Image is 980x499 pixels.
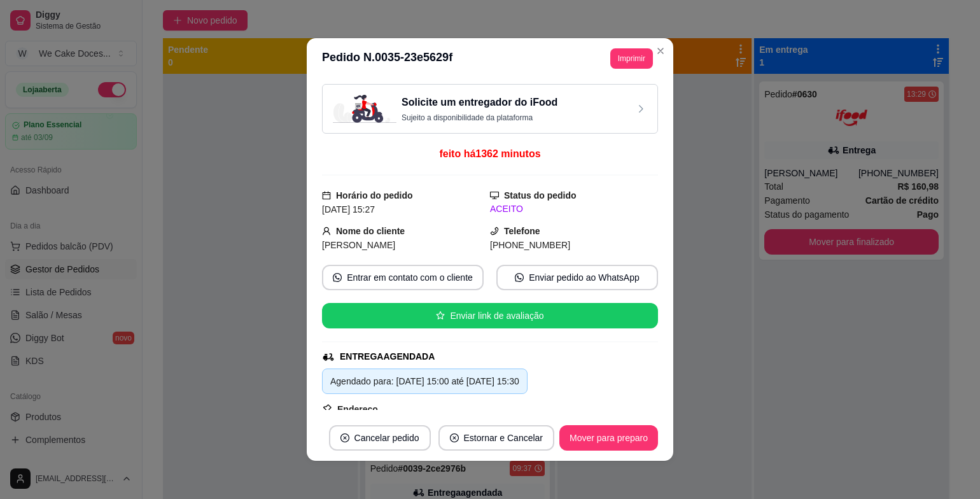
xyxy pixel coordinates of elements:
strong: Nome do cliente [336,226,405,236]
button: close-circleEstornar e Cancelar [438,425,555,451]
p: Sujeito a disponibilidade da plataforma [402,113,557,123]
div: ENTREGA AGENDADA [340,350,435,363]
span: close-circle [450,433,459,442]
strong: Status do pedido [504,190,577,200]
button: whats-appEntrar em contato com o cliente [322,265,484,290]
div: ACEITO [490,202,658,216]
div: Agendado para: [DATE] 15:00 até [DATE] 15:30 [330,374,519,388]
span: [DATE] 15:27 [322,204,375,214]
button: starEnviar link de avaliação [322,303,658,328]
button: Mover para preparo [559,425,658,451]
strong: Telefone [504,226,540,236]
span: star [436,311,445,320]
span: [PERSON_NAME] [322,240,395,250]
span: calendar [322,191,331,200]
span: whats-app [515,273,524,282]
span: whats-app [333,273,342,282]
button: Imprimir [610,48,653,69]
span: desktop [490,191,499,200]
span: feito há 1362 minutos [439,148,540,159]
span: pushpin [322,404,332,414]
button: whats-appEnviar pedido ao WhatsApp [496,265,658,290]
button: close-circleCancelar pedido [329,425,431,451]
strong: Endereço [337,404,378,414]
span: close-circle [340,433,349,442]
strong: Horário do pedido [336,190,413,200]
h3: Pedido N. 0035-23e5629f [322,48,452,69]
h3: Solicite um entregador do iFood [402,95,557,110]
button: Close [650,41,671,61]
img: delivery-image [333,95,396,123]
span: [PHONE_NUMBER] [490,240,570,250]
span: user [322,227,331,235]
span: phone [490,227,499,235]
